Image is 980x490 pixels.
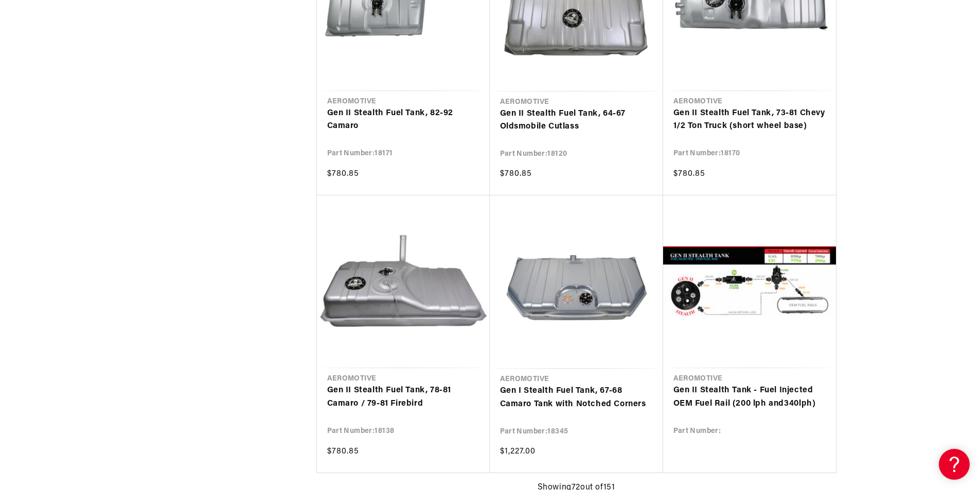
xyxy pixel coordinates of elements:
a: Gen II Stealth Fuel Tank, 78-81 Camaro / 79-81 Firebird [327,384,479,410]
a: Gen II Stealth Fuel Tank, 73-81 Chevy 1/2 Ton Truck (short wheel base) [673,107,826,133]
a: Gen II Stealth Tank - Fuel Injected OEM Fuel Rail (200 lph and340lph) [673,384,826,410]
a: Gen II Stealth Fuel Tank, 64-67 Oldsmobile Cutlass [500,107,653,134]
a: Gen II Stealth Fuel Tank, 82-92 Camaro [327,107,479,133]
a: Gen I Stealth Fuel Tank, 67-68 Camaro Tank with Notched Corners [500,385,653,411]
